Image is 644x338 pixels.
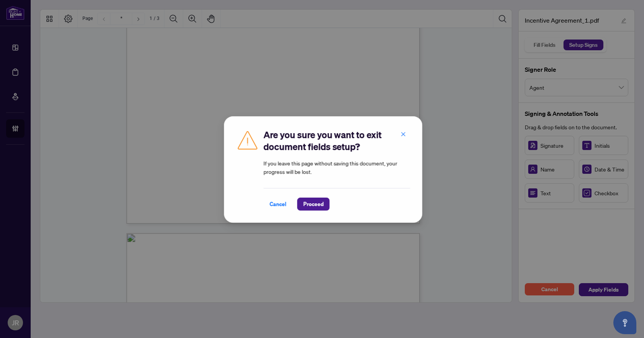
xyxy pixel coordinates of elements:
button: Proceed [296,197,329,210]
span: Proceed [302,198,322,210]
button: Open asap [613,311,636,334]
article: If you leave this page without saving this document, your progress will be lost. [262,158,409,175]
span: Cancel [268,198,285,210]
button: Cancel [262,197,291,210]
h2: Are you sure you want to exit document fields setup? [262,128,409,152]
span: close [400,131,405,136]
